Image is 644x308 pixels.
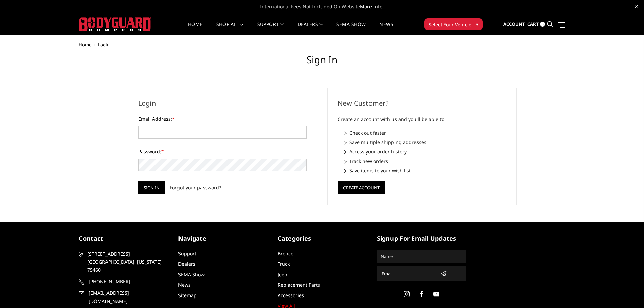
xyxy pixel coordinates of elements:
[338,181,385,194] button: Create Account
[377,234,466,243] h5: signup for email updates
[89,278,167,286] span: [PHONE_NUMBER]
[79,42,91,48] a: Home
[278,250,293,257] a: Bronco
[278,261,290,267] a: Truck
[379,22,393,35] a: News
[278,234,367,243] h5: Categories
[87,250,166,274] span: [STREET_ADDRESS] [GEOGRAPHIC_DATA], [US_STATE] 75460
[216,22,244,35] a: shop all
[336,22,366,35] a: SEMA Show
[188,22,202,35] a: Home
[379,268,438,279] input: Email
[79,289,168,305] a: [EMAIL_ADDRESS][DOMAIN_NAME]
[178,261,195,267] a: Dealers
[79,54,566,71] h1: Sign in
[138,115,307,122] label: Email Address:
[278,282,320,288] a: Replacement Parts
[98,42,110,48] span: Login
[178,282,191,288] a: News
[178,234,267,243] h5: Navigate
[138,181,165,194] input: Sign in
[540,22,545,27] span: 0
[344,129,506,136] li: Check out faster
[278,292,304,299] a: Accessories
[178,271,205,278] a: SEMA Show
[476,21,478,28] span: ▾
[178,250,196,257] a: Support
[344,158,506,165] li: Track new orders
[89,289,167,305] span: [EMAIL_ADDRESS][DOMAIN_NAME]
[338,184,385,190] a: Create Account
[503,15,525,33] a: Account
[344,148,506,155] li: Access your order history
[79,234,168,243] h5: contact
[360,3,382,10] a: More Info
[79,17,151,31] img: BODYGUARD BUMPERS
[344,167,506,174] li: Save items to your wish list
[378,251,465,262] input: Name
[138,98,307,109] h2: Login
[257,22,284,35] a: Support
[138,148,307,155] label: Password:
[527,21,539,27] span: Cart
[297,22,323,35] a: Dealers
[527,15,545,33] a: Cart 0
[503,21,525,27] span: Account
[170,184,221,191] a: Forgot your password?
[338,98,506,109] h2: New Customer?
[338,115,506,123] p: Create an account with us and you'll be able to:
[429,21,471,28] span: Select Your Vehicle
[424,18,483,30] button: Select Your Vehicle
[344,139,506,146] li: Save multiple shipping addresses
[178,292,197,299] a: Sitemap
[278,271,287,278] a: Jeep
[79,278,168,286] a: [PHONE_NUMBER]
